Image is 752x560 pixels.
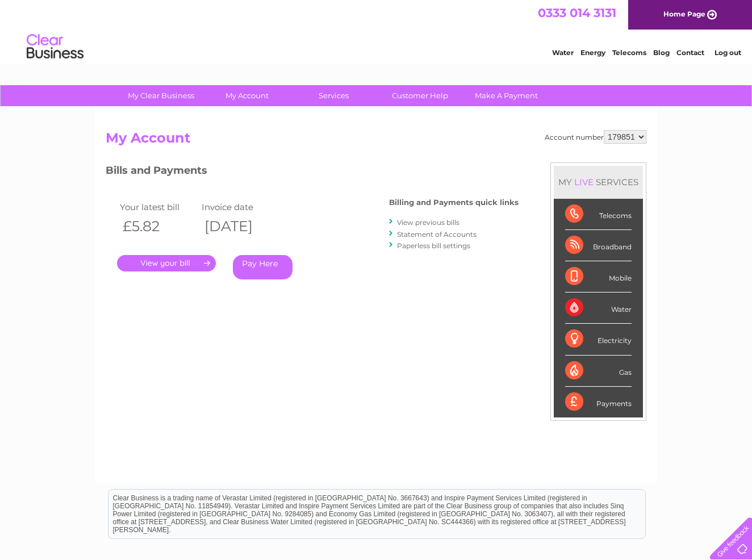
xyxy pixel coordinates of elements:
a: My Account [200,85,294,106]
a: Paperless bill settings [397,241,470,250]
th: £5.82 [117,215,199,238]
div: Water [565,292,632,324]
div: Clear Business is a trading name of Verastar Limited (registered in [GEOGRAPHIC_DATA] No. 3667643... [108,6,645,55]
a: Statement of Accounts [397,230,477,239]
a: . [117,255,216,271]
a: Make A Payment [459,85,553,106]
th: [DATE] [199,215,281,238]
a: View previous bills [397,218,459,227]
h4: Billing and Payments quick links [389,198,519,207]
div: Gas [565,356,632,387]
div: Broadband [565,230,632,261]
a: Contact [676,48,704,57]
a: Water [552,48,574,57]
a: Energy [580,48,605,57]
div: Mobile [565,261,632,292]
a: Customer Help [373,85,467,106]
h2: My Account [106,130,646,152]
a: Log out [715,48,741,57]
a: 0333 014 3131 [538,6,616,20]
div: Account number [545,130,646,144]
a: Telecoms [612,48,646,57]
img: logo.png [26,30,84,64]
h3: Bills and Payments [106,162,519,182]
a: Blog [653,48,670,57]
td: Invoice date [199,199,281,215]
div: Telecoms [565,199,632,230]
a: My Clear Business [114,85,208,106]
a: Services [287,85,381,106]
div: MY SERVICES [554,166,643,198]
a: Pay Here [233,255,293,279]
div: LIVE [572,177,596,187]
div: Payments [565,387,632,417]
div: Electricity [565,324,632,355]
td: Your latest bill [117,199,199,215]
